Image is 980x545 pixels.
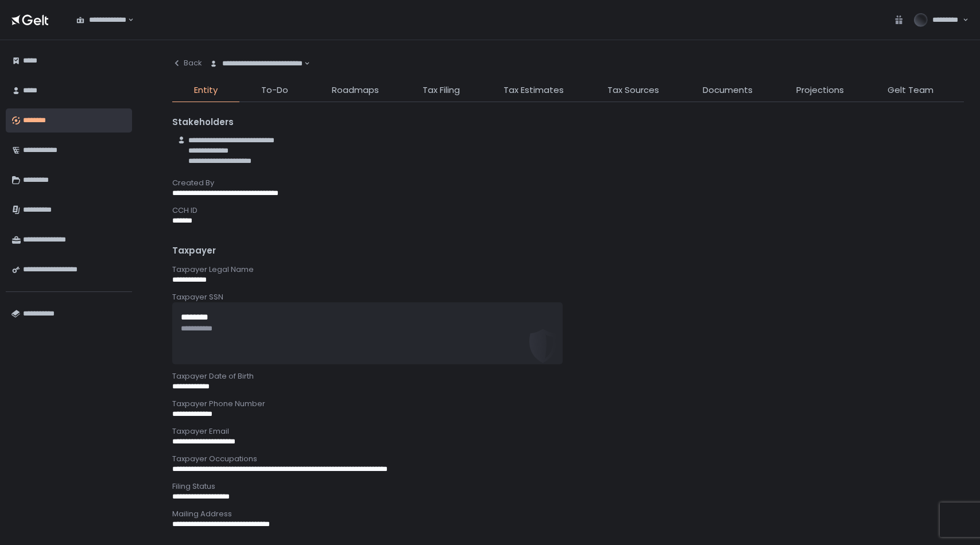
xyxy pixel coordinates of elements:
div: Taxpayer [172,244,964,258]
div: Search for option [202,52,310,76]
span: Tax Filing [423,84,460,97]
div: Taxpayer Legal Name [172,264,964,275]
button: Back [172,52,202,75]
div: Taxpayer SSN [172,292,964,302]
span: Projections [796,84,844,97]
div: Back [172,58,202,68]
div: Taxpayer Phone Number [172,399,964,409]
div: Search for option [69,8,134,32]
input: Search for option [126,14,127,26]
span: Entity [194,84,218,97]
div: Filing Status [172,481,964,492]
span: Roadmaps [332,84,379,97]
div: Mailing Address [172,509,964,519]
span: Tax Estimates [503,84,564,97]
span: Tax Sources [607,84,659,97]
div: Stakeholders [172,116,964,129]
input: Search for option [303,58,303,69]
div: CCH ID [172,205,964,216]
div: Taxpayer Date of Birth [172,371,964,381]
span: To-Do [261,84,288,97]
div: Taxpayer Occupations [172,454,964,464]
span: Documents [703,84,753,97]
div: Created By [172,178,964,188]
span: Gelt Team [888,84,933,97]
div: Taxpayer Email [172,426,964,437]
